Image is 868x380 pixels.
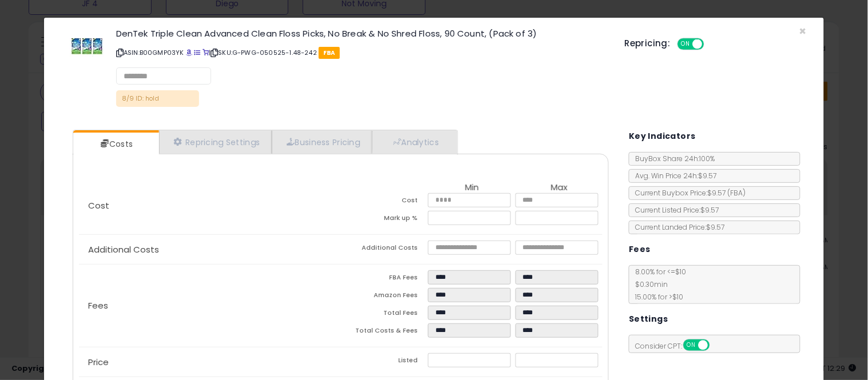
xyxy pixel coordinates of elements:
[629,292,683,302] span: 15.00 % for > $10
[702,39,720,49] span: OFF
[194,48,200,57] a: All offer listings
[116,29,608,38] h3: DenTek Triple Clean Advanced Clean Floss Picks, No Break & No Shred Floss, 90 Count, (Pack of 3)
[341,288,429,306] td: Amazon Fees
[116,43,608,62] p: ASIN: B00GMP03YK | SKU: G-PWG-050525-1.48-242
[70,29,104,63] img: 416YqDGTB1L._SL60_.jpg
[679,39,693,49] span: ON
[319,47,340,59] span: FBA
[341,270,429,288] td: FBA Fees
[629,341,725,351] span: Consider CPT:
[629,205,719,215] span: Current Listed Price: $9.57
[341,353,429,371] td: Listed
[625,39,671,48] h5: Repricing:
[341,323,429,341] td: Total Costs & Fees
[73,133,158,155] a: Costs
[684,341,699,350] span: ON
[629,279,668,289] span: $0.30 min
[272,130,372,154] a: Business Pricing
[79,301,341,310] p: Fees
[341,211,429,229] td: Mark up %
[708,341,727,350] span: OFF
[629,188,746,198] span: Current Buybox Price:
[629,312,668,326] h5: Settings
[159,130,272,154] a: Repricing Settings
[629,222,724,232] span: Current Landed Price: $9.57
[629,242,651,257] h5: Fees
[79,245,341,254] p: Additional Costs
[629,171,716,181] span: Avg. Win Price 24h: $9.57
[341,193,429,211] td: Cost
[629,267,686,302] span: 8.00 % for <= $10
[629,129,696,143] h5: Key Indicators
[707,188,746,198] span: $9.57
[727,188,746,198] span: ( FBA )
[341,306,429,323] td: Total Fees
[372,130,457,154] a: Analytics
[516,183,603,193] th: Max
[799,23,807,39] span: ×
[186,48,192,57] a: BuyBox page
[203,48,209,57] a: Your listing only
[79,201,341,210] p: Cost
[629,154,715,163] span: BuyBox Share 24h: 100%
[116,90,199,107] p: 8/9 ID: hold
[428,183,516,193] th: Min
[79,358,341,367] p: Price
[341,241,429,258] td: Additional Costs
